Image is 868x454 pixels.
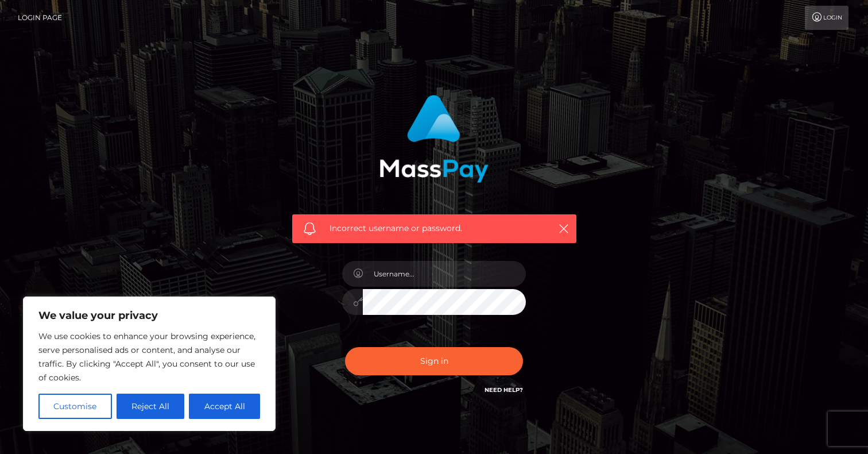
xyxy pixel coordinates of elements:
[330,222,539,234] span: Incorrect username or password.
[38,309,260,322] p: We value your privacy
[189,394,260,419] button: Accept All
[345,347,523,375] button: Sign in
[38,329,260,384] p: We use cookies to enhance your browsing experience, serve personalised ads or content, and analys...
[18,6,62,30] a: Login Page
[363,261,526,287] input: Username...
[117,394,185,419] button: Reject All
[38,394,112,419] button: Customise
[805,6,848,30] a: Login
[379,95,489,183] img: MassPay Login
[23,297,276,431] div: We value your privacy
[485,386,523,394] a: Need Help?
